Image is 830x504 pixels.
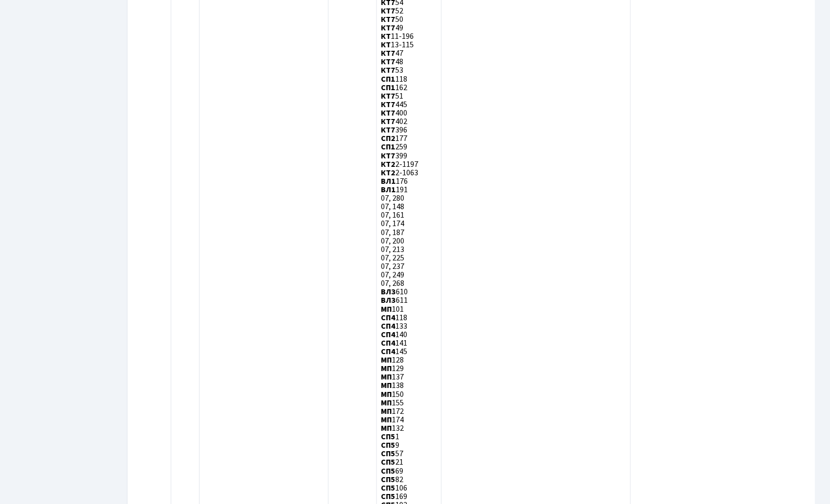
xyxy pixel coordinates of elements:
b: СП5 [381,491,395,502]
b: КТ7 [381,22,395,33]
b: КТ7 [381,91,395,102]
b: КТ7 [381,99,395,110]
b: СП5 [381,483,395,494]
b: СП5 [381,448,395,459]
b: МП [381,355,392,366]
b: КТ [381,39,391,50]
b: СП4 [381,338,395,349]
b: МП [381,380,392,391]
b: СП5 [381,431,395,442]
b: СП1 [381,142,395,153]
b: МП [381,363,392,374]
b: МП [381,423,392,434]
b: СП5 [381,474,395,485]
b: КТ7 [381,48,395,59]
b: КТ7 [381,65,395,76]
b: КТ [381,31,391,42]
b: СП1 [381,82,395,93]
b: МП [381,414,392,425]
b: МП [381,304,392,315]
b: КТ7 [381,116,395,127]
b: СП4 [381,321,395,332]
b: КТ7 [381,14,395,25]
b: КТ2 [381,167,395,178]
b: МП [381,389,392,400]
b: СП4 [381,329,395,340]
b: СП5 [381,440,395,451]
b: МП [381,372,392,382]
b: КТ7 [381,150,395,161]
b: СП5 [381,457,395,468]
b: СП4 [381,346,395,357]
b: СП2 [381,133,395,144]
b: КТ7 [381,5,395,16]
b: СП4 [381,312,395,323]
b: ВЛ1 [381,184,396,195]
b: СП1 [381,74,395,85]
b: ВЛ3 [381,295,396,306]
b: СП5 [381,466,395,477]
b: МП [381,406,392,417]
b: КТ7 [381,125,395,135]
b: МП [381,397,392,408]
b: ВЛ1 [381,176,396,187]
b: КТ7 [381,56,395,67]
b: КТ2 [381,159,395,170]
b: ВЛ3 [381,286,396,297]
b: КТ7 [381,108,395,119]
